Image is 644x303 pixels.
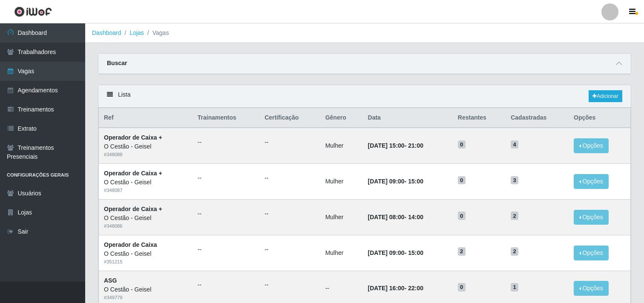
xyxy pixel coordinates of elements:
button: Opções [574,174,609,189]
time: 22:00 [408,285,423,292]
ul: -- [198,138,254,147]
time: [DATE] 09:00 [368,249,405,256]
span: 0 [458,212,466,220]
time: 15:00 [408,249,423,256]
button: Opções [574,246,609,260]
a: Lojas [129,29,144,36]
strong: - [368,249,423,256]
div: O Cestão - Geisel [104,285,187,294]
span: 0 [458,176,466,185]
nav: breadcrumb [85,23,644,43]
ul: -- [198,245,254,254]
button: Opções [574,210,609,225]
div: # 348088 [104,151,187,158]
div: # 348087 [104,187,187,194]
th: Cadastradas [506,108,569,128]
ul: -- [264,209,315,218]
th: Ref [99,108,193,128]
th: Gênero [320,108,363,128]
li: Vagas [144,29,169,37]
div: O Cestão - Geisel [104,142,187,151]
time: 14:00 [408,214,423,220]
td: Mulher [320,128,363,163]
th: Trainamentos [193,108,259,128]
span: 1 [511,283,518,292]
strong: - [368,285,423,292]
strong: Operador de Caixa + [104,206,162,212]
th: Data [363,108,453,128]
div: # 348086 [104,223,187,230]
button: Opções [574,138,609,153]
strong: Operador de Caixa + [104,170,162,177]
th: Restantes [453,108,506,128]
time: [DATE] 15:00 [368,142,405,149]
time: [DATE] 16:00 [368,285,405,292]
div: # 351215 [104,258,187,266]
ul: -- [198,280,254,289]
time: 21:00 [408,142,423,149]
td: Mulher [320,235,363,271]
span: 0 [458,140,466,149]
ul: -- [264,245,315,254]
td: Mulher [320,164,363,200]
time: 15:00 [408,178,423,185]
td: Mulher [320,199,363,235]
div: Lista [98,85,631,108]
time: [DATE] 08:00 [368,214,405,220]
strong: Buscar [107,60,127,66]
th: Opções [569,108,630,128]
button: Opções [574,281,609,296]
span: 3 [511,176,518,185]
ul: -- [264,280,315,289]
ul: -- [264,138,315,147]
th: Certificação [259,108,320,128]
div: O Cestão - Geisel [104,178,187,187]
strong: - [368,214,423,220]
strong: Operador de Caixa [104,241,157,248]
strong: ASG [104,277,117,284]
a: Dashboard [92,29,121,36]
div: O Cestão - Geisel [104,214,187,223]
strong: Operador de Caixa + [104,134,162,141]
span: 0 [458,283,466,292]
span: 2 [511,247,518,256]
strong: - [368,178,423,185]
span: 4 [511,140,518,149]
ul: -- [264,174,315,183]
div: # 349779 [104,294,187,301]
ul: -- [198,174,254,183]
a: Adicionar [589,90,622,102]
ul: -- [198,209,254,218]
time: [DATE] 09:00 [368,178,405,185]
span: 2 [511,212,518,220]
img: CoreUI Logo [14,6,52,17]
strong: - [368,142,423,149]
div: O Cestão - Geisel [104,249,187,258]
span: 2 [458,247,466,256]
